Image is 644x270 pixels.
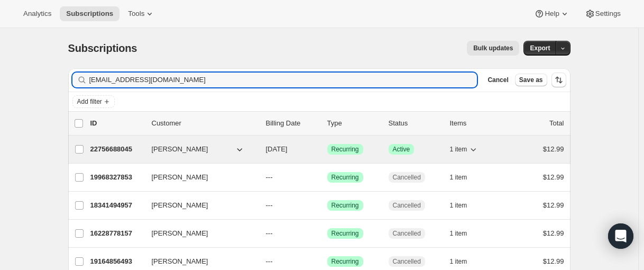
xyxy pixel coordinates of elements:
[332,257,359,266] span: Recurring
[473,44,513,52] span: Bulk updates
[450,257,467,266] span: 1 item
[450,173,467,182] span: 1 item
[266,173,273,181] span: ---
[90,254,564,269] div: 19164856493[PERSON_NAME]---SuccessRecurringCancelled1 item$12.99
[393,145,410,154] span: Active
[90,118,564,129] div: IDCustomerBilling DateTypeStatusItemsTotal
[90,200,143,211] p: 18341494957
[266,257,273,265] span: ---
[66,10,113,18] span: Subscriptions
[389,118,441,129] p: Status
[23,10,51,18] span: Analytics
[467,41,519,56] button: Bulk updates
[528,6,576,21] button: Help
[543,257,564,265] span: $12.99
[145,253,251,270] button: [PERSON_NAME]
[332,201,359,210] span: Recurring
[90,144,143,155] p: 22756688045
[152,228,208,239] span: [PERSON_NAME]
[90,256,143,267] p: 19164856493
[519,76,543,84] span: Save as
[450,170,479,185] button: 1 item
[152,200,208,211] span: [PERSON_NAME]
[90,198,564,213] div: 18341494957[PERSON_NAME]---SuccessRecurringCancelled1 item$12.99
[152,256,208,267] span: [PERSON_NAME]
[551,73,566,87] button: Sort the results
[450,254,479,269] button: 1 item
[145,169,251,186] button: [PERSON_NAME]
[393,257,421,266] span: Cancelled
[152,172,208,183] span: [PERSON_NAME]
[327,118,380,129] div: Type
[530,44,550,52] span: Export
[608,223,633,249] div: Open Intercom Messenger
[393,173,421,182] span: Cancelled
[393,229,421,238] span: Cancelled
[145,141,251,158] button: [PERSON_NAME]
[450,201,467,210] span: 1 item
[122,6,161,21] button: Tools
[89,73,477,87] input: Filter subscribers
[128,10,144,18] span: Tools
[152,144,208,155] span: [PERSON_NAME]
[393,201,421,210] span: Cancelled
[266,201,273,209] span: ---
[90,142,564,157] div: 22756688045[PERSON_NAME][DATE]SuccessRecurringSuccessActive1 item$12.99
[523,41,556,56] button: Export
[483,74,512,86] button: Cancel
[90,228,143,239] p: 16228778157
[72,95,115,108] button: Add filter
[487,76,508,84] span: Cancel
[145,225,251,242] button: [PERSON_NAME]
[450,226,479,241] button: 1 item
[332,229,359,238] span: Recurring
[543,229,564,237] span: $12.99
[515,74,547,86] button: Save as
[332,173,359,182] span: Recurring
[152,118,257,129] p: Customer
[543,201,564,209] span: $12.99
[332,145,359,154] span: Recurring
[266,145,288,153] span: [DATE]
[450,198,479,213] button: 1 item
[549,118,564,129] p: Total
[450,142,479,157] button: 1 item
[545,10,559,18] span: Help
[90,118,143,129] p: ID
[266,118,319,129] p: Billing Date
[68,42,137,54] span: Subscriptions
[450,229,467,238] span: 1 item
[543,173,564,181] span: $12.99
[543,145,564,153] span: $12.99
[145,197,251,214] button: [PERSON_NAME]
[90,172,143,183] p: 19968327853
[595,10,621,18] span: Settings
[578,6,627,21] button: Settings
[77,97,102,106] span: Add filter
[17,6,58,21] button: Analytics
[60,6,119,21] button: Subscriptions
[90,170,564,185] div: 19968327853[PERSON_NAME]---SuccessRecurringCancelled1 item$12.99
[450,118,503,129] div: Items
[90,226,564,241] div: 16228778157[PERSON_NAME]---SuccessRecurringCancelled1 item$12.99
[266,229,273,237] span: ---
[450,145,467,154] span: 1 item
